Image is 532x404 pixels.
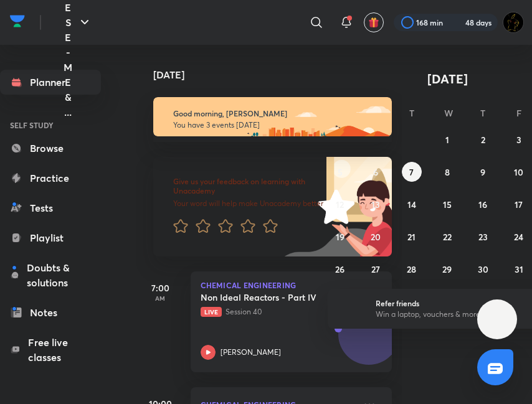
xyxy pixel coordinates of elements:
button: October 8, 2025 [437,162,457,182]
p: Your word will help make Unacademy better [173,199,325,209]
button: October 17, 2025 [509,194,529,214]
img: ttu [490,312,505,327]
abbr: Thursday [480,107,485,119]
abbr: October 26, 2025 [335,263,344,275]
button: October 7, 2025 [402,162,422,182]
abbr: October 23, 2025 [478,231,488,243]
button: October 3, 2025 [509,129,529,149]
button: October 23, 2025 [473,227,493,247]
abbr: October 15, 2025 [443,199,452,210]
h5: 7:00 [136,281,186,294]
img: avatar [368,17,379,28]
button: October 21, 2025 [402,227,422,247]
abbr: October 24, 2025 [514,231,523,243]
button: October 19, 2025 [330,227,350,247]
p: [PERSON_NAME] [221,347,281,358]
abbr: October 21, 2025 [407,231,416,243]
button: October 24, 2025 [509,227,529,247]
abbr: October 3, 2025 [516,134,521,146]
abbr: October 30, 2025 [478,263,488,275]
abbr: October 13, 2025 [371,199,380,210]
abbr: October 16, 2025 [478,199,487,210]
button: October 15, 2025 [437,194,457,214]
h6: Refer friends [376,298,529,309]
abbr: October 28, 2025 [407,263,416,275]
button: avatar [364,12,384,32]
abbr: October 9, 2025 [480,166,485,178]
button: October 28, 2025 [402,259,422,279]
button: October 27, 2025 [366,259,386,279]
abbr: October 5, 2025 [338,166,343,178]
abbr: Wednesday [444,107,453,119]
button: October 10, 2025 [509,162,529,182]
a: Company Logo [10,12,25,34]
h5: Non Ideal Reactors - Part IV [201,291,355,304]
abbr: October 17, 2025 [515,199,523,210]
p: Session 40 [201,306,355,317]
abbr: October 20, 2025 [371,231,381,243]
abbr: October 8, 2025 [445,166,450,178]
button: October 26, 2025 [330,259,350,279]
button: October 1, 2025 [437,129,457,149]
span: [DATE] [427,70,468,87]
abbr: October 31, 2025 [515,263,523,275]
abbr: October 1, 2025 [445,134,449,146]
button: October 16, 2025 [473,194,493,214]
button: October 14, 2025 [402,194,422,214]
abbr: October 2, 2025 [481,134,485,146]
p: AM [136,294,186,302]
h6: Give us your feedback on learning with Unacademy [173,177,325,196]
h6: Good morning, [PERSON_NAME] [173,109,373,118]
button: October 9, 2025 [473,162,493,182]
abbr: October 10, 2025 [514,166,523,178]
abbr: October 22, 2025 [443,231,452,243]
abbr: October 7, 2025 [409,166,414,178]
img: Company Logo [10,12,25,31]
abbr: Friday [516,107,521,119]
button: October 13, 2025 [366,194,386,214]
img: Ranit Maity01 [503,12,524,33]
p: Win a laptop, vouchers & more [376,309,529,320]
button: October 6, 2025 [366,162,386,182]
abbr: October 27, 2025 [371,263,380,275]
button: October 22, 2025 [437,227,457,247]
h4: [DATE] [153,70,405,80]
img: Avatar [339,311,399,370]
button: October 30, 2025 [473,259,493,279]
button: October 29, 2025 [437,259,457,279]
img: streak [450,16,463,29]
abbr: Tuesday [409,107,414,119]
button: October 5, 2025 [330,162,350,182]
abbr: October 6, 2025 [373,166,378,178]
button: October 20, 2025 [366,227,386,247]
abbr: October 29, 2025 [442,263,452,275]
p: You have 3 events [DATE] [173,120,373,130]
abbr: October 14, 2025 [407,199,416,210]
abbr: October 12, 2025 [336,199,344,210]
button: October 2, 2025 [473,129,493,149]
img: morning [153,97,392,136]
p: Chemical Engineering [201,281,382,289]
button: October 12, 2025 [330,194,350,214]
abbr: October 19, 2025 [336,231,344,243]
button: October 31, 2025 [509,259,529,279]
span: Live [201,307,222,317]
img: referral [338,296,363,321]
